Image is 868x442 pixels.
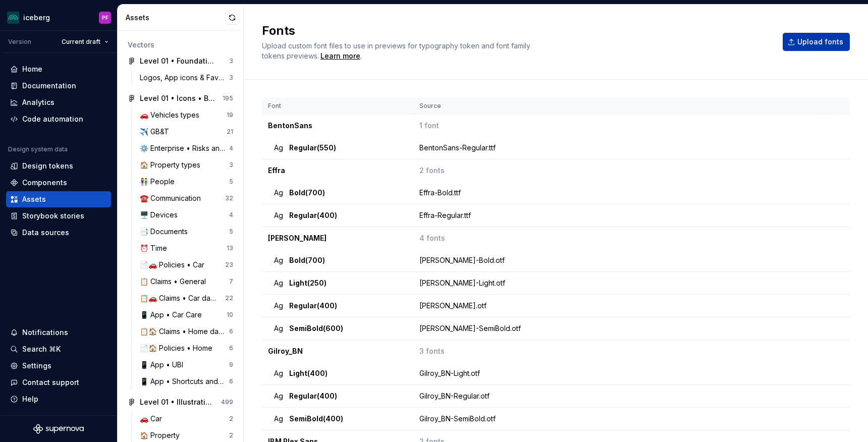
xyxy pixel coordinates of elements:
[6,78,111,94] a: Documentation
[229,431,233,439] div: 2
[229,211,233,219] div: 4
[289,323,343,334] span: SemiBold (600)
[136,140,237,156] a: ⚙️ Enterprise • Risks and LOBs4
[136,290,237,306] a: 📋🚗 Claims • Car damage types22
[274,255,283,265] span: Ag
[8,38,31,46] div: Version
[6,191,111,207] a: Assets
[136,323,237,340] a: 📋🏠 Claims • Home damage types6
[274,278,283,288] span: Ag
[229,57,233,65] div: 3
[419,368,823,378] div: Gilroy_BN-Light.otf
[225,194,233,202] div: 32
[136,107,237,123] a: 🚗 Vehicles types19
[6,94,111,111] a: Analytics
[262,115,413,137] td: BentonSans
[136,257,237,273] a: 📄🚗 Policies • Car23
[419,210,823,220] div: Effra-Regular.ttf
[319,52,362,60] span: .
[413,98,824,115] th: Source
[140,310,206,320] div: 📱 App • Car Care
[229,228,233,236] div: 5
[229,161,233,169] div: 3
[140,376,229,386] div: 📱 App • Shortcuts and menu
[274,188,283,198] span: Ag
[22,327,68,338] div: Notifications
[124,90,237,106] a: Level 01 • Icons • Branded195
[140,227,192,237] div: 📑 Documents
[22,344,61,354] div: Search ⌘K
[419,346,445,356] span: 3 fonts
[419,255,823,265] div: [PERSON_NAME]-Bold.otf
[262,98,413,115] th: Font
[229,415,233,423] div: 2
[289,143,336,153] span: Regular (550)
[7,12,19,24] img: 418c6d47-6da6-4103-8b13-b5999f8989a1.png
[419,414,823,424] div: Gilroy_BN-SemiBold.otf
[140,277,210,287] div: 📋 Claims • General
[57,35,113,49] button: Current draft
[320,51,360,61] a: Learn more
[136,224,237,240] a: 📑 Documents5
[419,165,445,176] span: 2 fonts
[419,143,823,153] div: BentonSans-Regular.ttf
[33,424,84,434] svg: Supernova Logo
[124,394,237,410] a: Level 01 • Illustrations499
[274,301,283,311] span: Ag
[140,414,166,424] div: 🚗 Car
[23,13,50,23] div: iceberg
[126,13,225,23] div: Assets
[289,188,325,198] span: Bold (700)
[136,190,237,206] a: ☎️ Communication32
[225,294,233,302] div: 22
[6,324,111,341] button: Notifications
[140,360,187,370] div: 📱 App • UBI
[136,273,237,290] a: 📋 Claims • General7
[136,70,237,86] a: Logos, App icons & Favicons3
[262,340,413,363] td: Gilroy_BN
[22,178,67,188] div: Components
[136,340,237,356] a: 📄🏠 Policies • Home6
[6,225,111,241] a: Data sources
[229,327,233,336] div: 6
[140,127,173,137] div: ✈️ GB&T
[136,157,237,173] a: 🏠 Property types3
[419,278,823,288] div: [PERSON_NAME]-Light.otf
[140,210,182,220] div: 🖥️ Devices
[62,38,100,46] span: Current draft
[6,341,111,357] button: Search ⌘K
[289,368,328,378] span: Light (400)
[136,124,237,140] a: ✈️ GB&T21
[140,160,204,170] div: 🏠 Property types
[419,391,823,401] div: Gilroy_BN-Regular.otf
[419,323,823,334] div: [PERSON_NAME]-SemiBold.otf
[136,207,237,223] a: 🖥️ Devices4
[140,143,229,153] div: ⚙️ Enterprise • Risks and LOBs
[6,111,111,127] a: Code automation
[229,144,233,152] div: 4
[274,210,283,220] span: Ag
[274,391,283,401] span: Ag
[22,394,38,404] div: Help
[22,81,76,91] div: Documentation
[225,261,233,269] div: 23
[274,368,283,378] span: Ag
[289,301,337,311] span: Regular (400)
[140,326,229,337] div: 📋🏠 Claims • Home damage types
[227,128,233,136] div: 21
[22,64,42,74] div: Home
[140,243,171,253] div: ⏰ Time
[6,208,111,224] a: Storybook stories
[6,358,111,374] a: Settings
[227,311,233,319] div: 10
[229,377,233,385] div: 6
[6,374,111,391] button: Contact support
[419,188,823,198] div: Effra-Bold.ttf
[140,177,179,187] div: 👫 People
[22,377,79,388] div: Contact support
[262,159,413,182] td: Effra
[289,414,343,424] span: SemiBold (400)
[22,361,51,371] div: Settings
[136,373,237,390] a: 📱 App • Shortcuts and menu6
